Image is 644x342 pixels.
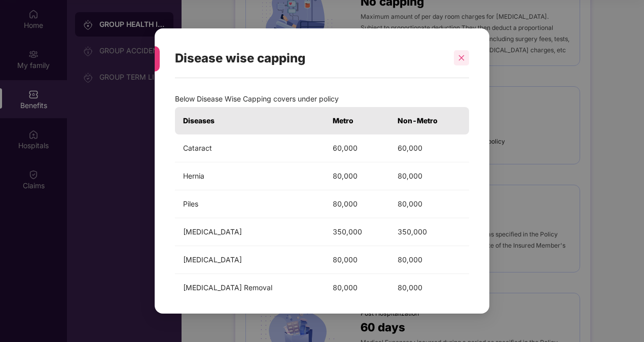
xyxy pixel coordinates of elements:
td: 60,000 [389,134,469,162]
td: 80,000 [325,190,389,218]
th: Non-Metro [389,107,469,134]
span: close [458,54,465,61]
td: Piles [175,190,325,218]
td: Cataract [175,134,325,162]
td: 80,000 [325,246,389,274]
td: Hernia [175,162,325,190]
td: 80,000 [325,274,389,302]
th: Metro [325,107,389,134]
td: 80,000 [325,162,389,190]
td: 80,000 [389,162,469,190]
th: Diseases [175,107,325,134]
td: 350,000 [325,218,389,246]
td: 80,000 [389,274,469,302]
td: [MEDICAL_DATA] Removal [175,274,325,302]
td: 80,000 [389,190,469,218]
td: 60,000 [325,134,389,162]
td: [MEDICAL_DATA] [175,218,325,246]
td: [MEDICAL_DATA] [175,246,325,274]
td: 350,000 [389,218,469,246]
div: Disease wise capping [175,39,445,78]
p: Below Disease Wise Capping covers under policy [175,93,469,105]
td: 80,000 [389,246,469,274]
